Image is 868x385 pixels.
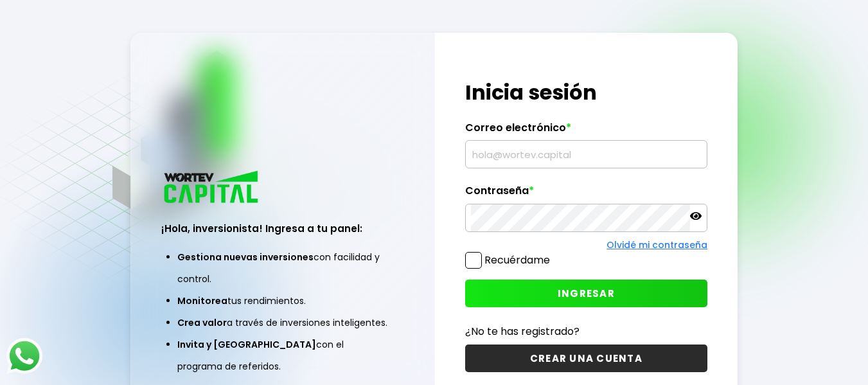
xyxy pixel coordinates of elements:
li: con el programa de referidos. [177,334,388,377]
h3: ¡Hola, inversionista! Ingresa a tu panel: [161,221,404,236]
span: INGRESAR [558,287,615,300]
label: Recuérdame [484,253,550,267]
li: tus rendimientos. [177,290,388,312]
img: logos_whatsapp-icon.242b2217.svg [6,338,42,374]
img: logo_wortev_capital [161,169,263,207]
li: con facilidad y control. [177,246,388,290]
button: INGRESAR [465,280,708,307]
label: Correo electrónico [465,121,708,141]
li: a través de inversiones inteligentes. [177,312,388,334]
span: Gestiona nuevas inversiones [177,251,314,264]
span: Invita y [GEOGRAPHIC_DATA] [177,338,316,351]
span: Monitorea [177,294,227,307]
a: Olvidé mi contraseña [607,238,707,251]
span: Crea valor [177,316,227,329]
p: ¿No te has registrado? [465,323,708,339]
input: hola@wortev.capital [471,141,702,168]
button: CREAR UNA CUENTA [465,345,708,372]
a: ¿No te has registrado?CREAR UNA CUENTA [465,323,708,372]
h1: Inicia sesión [465,77,708,108]
label: Contraseña [465,184,708,204]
